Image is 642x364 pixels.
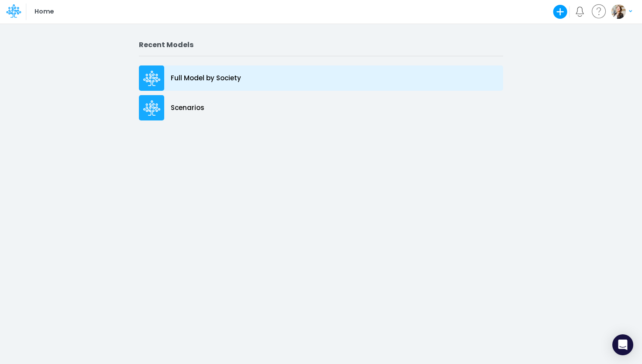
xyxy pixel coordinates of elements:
p: Scenarios [171,103,204,113]
a: Scenarios [139,93,503,123]
p: Home [35,7,53,17]
a: Full Model by Society [139,63,503,93]
h2: Recent Models [139,41,503,49]
a: Notifications [575,7,585,17]
div: Open Intercom Messenger [612,334,633,355]
p: Full Model by Society [171,73,241,83]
